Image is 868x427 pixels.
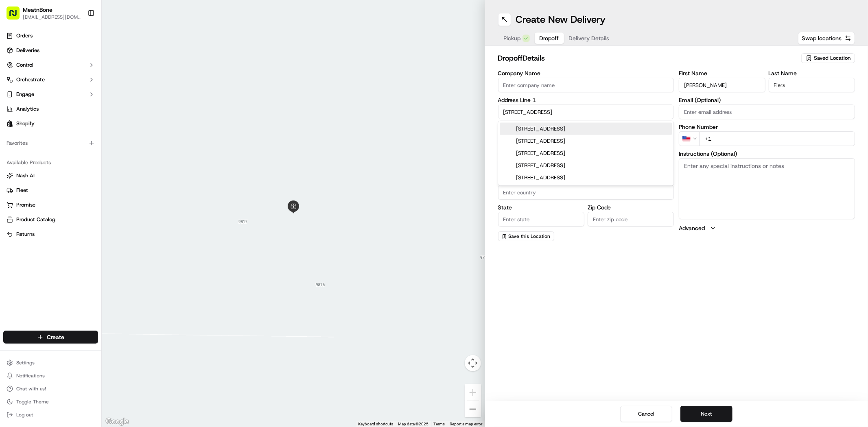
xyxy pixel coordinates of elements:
[498,52,797,64] h2: dropoff Details
[498,185,674,200] input: Enter country
[359,421,394,427] button: Keyboard shortcuts
[500,159,672,172] div: [STREET_ADDRESS]
[3,3,84,23] button: MeatnBone[EMAIL_ADDRESS][DOMAIN_NAME]
[3,213,98,226] button: Product Catalog
[23,6,52,14] button: MeatnBone
[7,231,95,238] a: Returns
[7,172,95,179] a: Nash AI
[569,34,610,42] span: Delivery Details
[3,117,98,130] a: Shopify
[769,70,855,76] label: Last Name
[16,231,35,238] span: Returns
[16,91,34,98] span: Engage
[23,14,81,20] button: [EMAIL_ADDRESS][DOMAIN_NAME]
[588,205,674,210] label: Zip Code
[500,135,672,147] div: [STREET_ADDRESS]
[7,201,95,209] a: Promise
[16,412,33,418] span: Log out
[498,105,674,119] input: Enter address
[3,59,98,72] button: Control
[3,156,98,169] div: Available Products
[7,187,95,194] a: Fleet
[700,131,855,146] input: Enter phone number
[16,105,39,113] span: Analytics
[3,396,98,407] button: Toggle Theme
[802,34,842,42] span: Swap locations
[500,147,672,159] div: [STREET_ADDRESS]
[16,201,35,209] span: Promise
[679,151,855,157] label: Instructions (Optional)
[434,422,445,426] a: Terms (opens in new tab)
[16,120,35,127] span: Shopify
[16,216,55,223] span: Product Catalog
[3,102,98,115] a: Analytics
[679,70,765,76] label: First Name
[680,406,732,422] button: Next
[769,78,855,92] input: Enter last name
[47,333,64,341] span: Create
[498,212,584,227] input: Enter state
[516,13,606,26] h1: Create New Delivery
[104,416,131,427] img: Google
[16,61,33,69] span: Control
[498,78,674,92] input: Enter company name
[3,73,98,86] button: Orchestrate
[679,78,765,92] input: Enter first name
[16,76,45,83] span: Orchestrate
[3,370,98,381] button: Notifications
[498,231,554,241] button: Save this Location
[801,52,855,64] button: Saved Location
[3,169,98,182] button: Nash AI
[500,172,672,184] div: [STREET_ADDRESS]
[3,88,98,101] button: Engage
[498,70,674,76] label: Company Name
[3,198,98,211] button: Promise
[465,355,481,371] button: Map camera controls
[498,205,584,210] label: State
[3,29,98,42] a: Orders
[620,406,672,422] button: Cancel
[16,399,49,405] span: Toggle Theme
[679,224,705,232] label: Advanced
[3,228,98,241] button: Returns
[679,124,855,130] label: Phone Number
[540,34,559,42] span: Dropoff
[679,224,855,232] button: Advanced
[498,121,674,186] div: Suggestions
[465,401,481,417] button: Zoom out
[16,373,45,379] span: Notifications
[104,416,131,427] a: Open this area in Google Maps (opens a new window)
[16,187,28,194] span: Fleet
[398,422,429,426] span: Map data ©2025
[7,216,95,223] a: Product Catalog
[504,34,521,42] span: Pickup
[16,32,33,39] span: Orders
[500,123,672,135] div: [STREET_ADDRESS]
[814,54,851,62] span: Saved Location
[3,184,98,197] button: Fleet
[3,137,98,150] div: Favorites
[679,105,855,119] input: Enter email address
[16,172,35,179] span: Nash AI
[3,331,98,344] button: Create
[498,97,674,103] label: Address Line 1
[7,120,13,127] img: Shopify logo
[3,409,98,420] button: Log out
[16,47,39,54] span: Deliveries
[16,359,35,366] span: Settings
[679,97,855,103] label: Email (Optional)
[509,233,551,240] span: Save this Location
[588,212,674,227] input: Enter zip code
[3,383,98,394] button: Chat with us!
[798,32,855,45] button: Swap locations
[465,384,481,401] button: Zoom in
[3,44,98,57] a: Deliveries
[16,386,46,392] span: Chat with us!
[3,357,98,368] button: Settings
[450,422,483,426] a: Report a map error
